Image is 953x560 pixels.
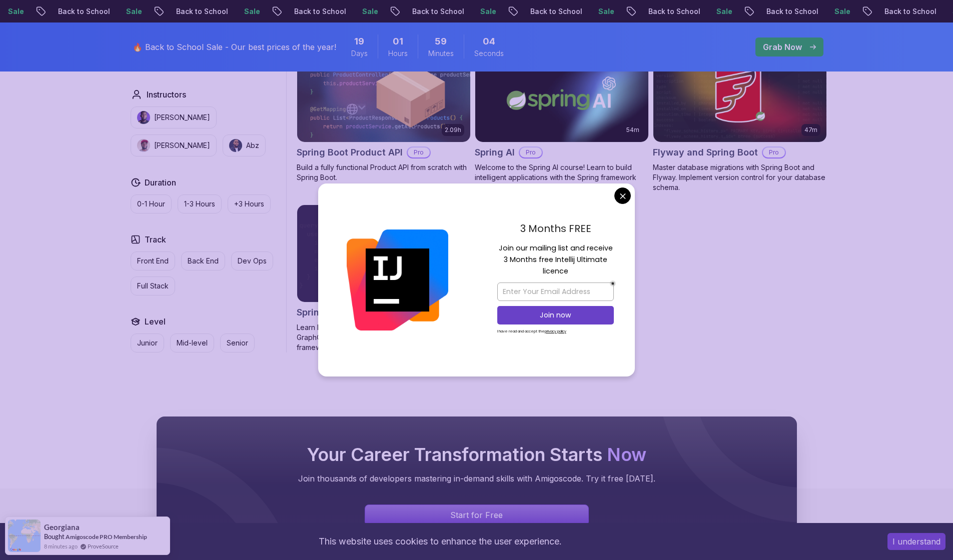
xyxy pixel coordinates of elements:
[8,530,872,552] div: This website uses cookies to enhance the user experience.
[445,126,461,134] p: 2.09h
[137,281,169,291] p: Full Stack
[365,504,589,525] a: Signin page
[297,205,470,302] img: Spring for GraphQL card
[297,322,471,352] p: Learn how to build efficient, flexible APIs using GraphQL and integrate them with modern front-en...
[354,34,364,48] span: 19 Days
[246,140,259,150] p: Abz
[297,305,382,319] h2: Spring for GraphQL
[297,44,471,182] a: Spring Boot Product API card2.09hSpring Boot Product APIProBuild a fully functional Product API f...
[137,338,158,348] p: Junior
[137,256,169,266] p: Front End
[520,147,542,157] p: Pro
[297,145,403,159] h2: Spring Boot Product API
[285,6,353,16] p: Back to School
[177,444,777,464] h2: Your Career Transformation Starts
[44,542,78,550] span: 8 minutes ago
[450,509,503,521] p: Start for Free
[393,34,403,48] span: 1 Hours
[131,194,172,213] button: 0-1 Hour
[475,145,515,159] h2: Spring AI
[228,194,271,213] button: +3 Hours
[188,256,219,266] p: Back End
[639,6,707,16] p: Back to School
[154,140,210,150] p: [PERSON_NAME]
[234,199,264,209] p: +3 Hours
[297,204,471,352] a: Spring for GraphQL card1.17hSpring for GraphQLProLearn how to build efficient, flexible APIs usin...
[435,34,447,48] span: 59 Minutes
[428,48,454,58] span: Minutes
[88,542,119,550] a: ProveSource
[653,145,758,159] h2: Flyway and Spring Boot
[223,134,266,156] button: instructor imgAbz
[351,48,368,58] span: Days
[403,6,471,16] p: Back to School
[408,147,430,157] p: Pro
[763,41,802,53] p: Grab Now
[137,139,150,152] img: instructor img
[184,199,215,209] p: 1-3 Hours
[235,6,267,16] p: Sale
[875,6,943,16] p: Back to School
[131,251,175,270] button: Front End
[607,443,646,465] span: Now
[131,333,164,352] button: Junior
[131,106,217,128] button: instructor img[PERSON_NAME]
[131,134,217,156] button: instructor img[PERSON_NAME]
[170,333,214,352] button: Mid-level
[475,45,648,142] img: Spring AI card
[471,6,503,16] p: Sale
[353,6,385,16] p: Sale
[137,199,165,209] p: 0-1 Hour
[177,338,208,348] p: Mid-level
[707,6,739,16] p: Sale
[220,333,255,352] button: Senior
[181,251,225,270] button: Back End
[66,533,147,540] a: Amigoscode PRO Membership
[154,112,210,122] p: [PERSON_NAME]
[44,532,65,540] span: Bought
[475,44,649,192] a: Spring AI card54mSpring AIProWelcome to the Spring AI course! Learn to build intelligent applicat...
[521,6,589,16] p: Back to School
[137,111,150,124] img: instructor img
[763,147,785,157] p: Pro
[626,126,639,134] p: 54m
[653,162,827,192] p: Master database migrations with Spring Boot and Flyway. Implement version control for your databa...
[44,523,80,531] span: Georgiana
[483,34,495,48] span: 4 Seconds
[177,472,777,484] p: Join thousands of developers mastering in-demand skills with Amigoscode. Try it free [DATE].
[589,6,621,16] p: Sale
[117,6,149,16] p: Sale
[474,48,504,58] span: Seconds
[231,251,273,270] button: Dev Ops
[145,233,166,245] h2: Track
[297,162,471,182] p: Build a fully functional Product API from scratch with Spring Boot.
[8,519,41,552] img: provesource social proof notification image
[167,6,235,16] p: Back to School
[238,256,267,266] p: Dev Ops
[227,338,248,348] p: Senior
[49,6,117,16] p: Back to School
[653,45,826,142] img: Flyway and Spring Boot card
[825,6,857,16] p: Sale
[131,276,175,295] button: Full Stack
[388,48,408,58] span: Hours
[297,45,470,142] img: Spring Boot Product API card
[133,41,336,53] p: 🔥 Back to School Sale - Our best prices of the year!
[147,88,186,100] h2: Instructors
[804,126,817,134] p: 47m
[653,44,827,192] a: Flyway and Spring Boot card47mFlyway and Spring BootProMaster database migrations with Spring Boo...
[757,6,825,16] p: Back to School
[229,139,242,152] img: instructor img
[145,315,166,327] h2: Level
[887,533,945,550] button: Accept cookies
[145,176,176,188] h2: Duration
[178,194,222,213] button: 1-3 Hours
[475,162,649,192] p: Welcome to the Spring AI course! Learn to build intelligent applications with the Spring framewor...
